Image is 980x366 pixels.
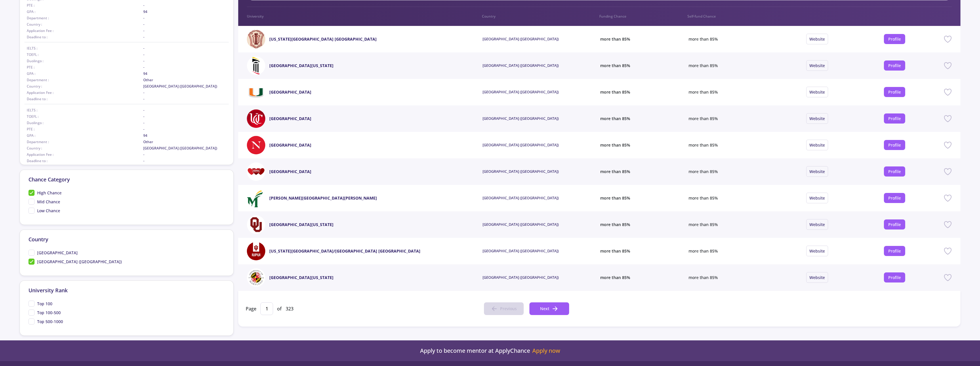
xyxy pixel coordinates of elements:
button: Profile [884,219,905,230]
span: 94 [143,133,226,138]
p: University Rank [28,287,225,294]
a: Website [809,89,825,95]
span: Duolingo : [27,120,143,126]
p: Funding Chance [599,14,687,19]
span: more than 85% [689,142,718,148]
span: Application Fee : [27,90,143,95]
a: Website [809,63,825,68]
span: Application Fee : [27,152,143,157]
a: [GEOGRAPHIC_DATA][US_STATE] [269,274,333,280]
button: Website [806,87,828,97]
button: Next [529,302,569,315]
a: Profile [888,248,901,254]
button: Website [806,140,828,150]
button: Profile [884,272,905,282]
span: more than 85% [689,195,718,201]
span: 94 [143,9,226,14]
span: more than 85% [600,221,630,227]
span: more than 85% [689,62,718,69]
span: more than 85% [600,248,630,254]
span: Previous [500,306,517,312]
span: more than 85% [600,195,630,201]
a: Profile [888,116,901,121]
button: Website [806,219,828,230]
span: Other [143,139,226,145]
a: Profile [888,222,901,227]
a: [GEOGRAPHIC_DATA] [269,115,311,122]
span: IELTS : [27,46,143,51]
a: Website [809,116,825,121]
span: Other [143,77,226,83]
span: Country : [27,22,143,27]
span: [GEOGRAPHIC_DATA] ([GEOGRAPHIC_DATA]) [483,195,559,201]
span: - [143,120,226,126]
button: Profile [884,246,905,256]
a: [US_STATE][GEOGRAPHIC_DATA] [GEOGRAPHIC_DATA] [269,36,377,42]
span: - [143,65,226,70]
span: - [143,22,226,27]
span: GPA : [27,9,143,14]
a: [GEOGRAPHIC_DATA][US_STATE] [269,62,333,69]
span: Department : [27,16,143,21]
p: Self-fund Chance [687,14,775,19]
button: Website [806,246,828,256]
a: Website [809,142,825,148]
a: Profile [888,195,901,201]
button: Profile [884,193,905,203]
span: - [143,58,226,64]
a: Website [809,248,825,254]
span: [GEOGRAPHIC_DATA] ([GEOGRAPHIC_DATA]) [483,36,559,42]
p: University [247,14,482,19]
span: Mid Chance [37,199,60,205]
a: Profile [888,169,901,174]
button: Website [806,166,828,177]
span: Department : [27,139,143,145]
span: - [143,52,226,57]
span: more than 85% [689,221,718,227]
a: Profile [888,63,901,68]
button: Profile [884,140,905,150]
span: Top 100-500 [37,310,61,316]
span: PTE : [27,65,143,70]
a: [GEOGRAPHIC_DATA] [269,168,311,175]
span: GPA : [27,133,143,138]
p: Chance Category [28,176,225,183]
a: Website [809,222,825,227]
span: more than 85% [689,36,718,42]
span: TOEFL : [27,52,143,57]
button: Previous [484,302,524,315]
span: TOEFL : [27,114,143,119]
span: [GEOGRAPHIC_DATA] [37,250,78,256]
button: Website [806,34,828,44]
span: more than 85% [689,89,718,95]
span: more than 85% [600,274,630,280]
span: PTE : [27,127,143,132]
span: more than 85% [689,248,718,254]
span: more than 85% [600,36,630,42]
button: Website [806,113,828,124]
span: - [143,108,226,113]
span: Deadline to : [27,35,143,40]
span: Duolingo : [27,58,143,64]
span: [GEOGRAPHIC_DATA] ([GEOGRAPHIC_DATA]) [483,116,559,122]
span: Deadline to : [27,96,143,102]
span: - [143,28,226,33]
span: - [143,127,226,132]
a: Apply now [532,347,560,354]
span: more than 85% [689,115,718,122]
span: Page [246,306,256,312]
a: Website [809,275,825,280]
a: Website [809,169,825,174]
span: Top 100 [37,301,52,307]
p: Country [28,236,225,243]
span: Deadline to : [27,158,143,164]
a: [US_STATE][GEOGRAPHIC_DATA]/[GEOGRAPHIC_DATA] [GEOGRAPHIC_DATA] [269,248,420,254]
button: Profile [884,60,905,71]
a: Website [809,195,825,201]
span: more than 85% [600,89,630,95]
span: GPA : [27,71,143,76]
span: 323 [286,306,293,312]
span: [GEOGRAPHIC_DATA] ([GEOGRAPHIC_DATA]) [143,84,226,89]
button: Website [806,272,828,283]
span: - [143,158,226,164]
